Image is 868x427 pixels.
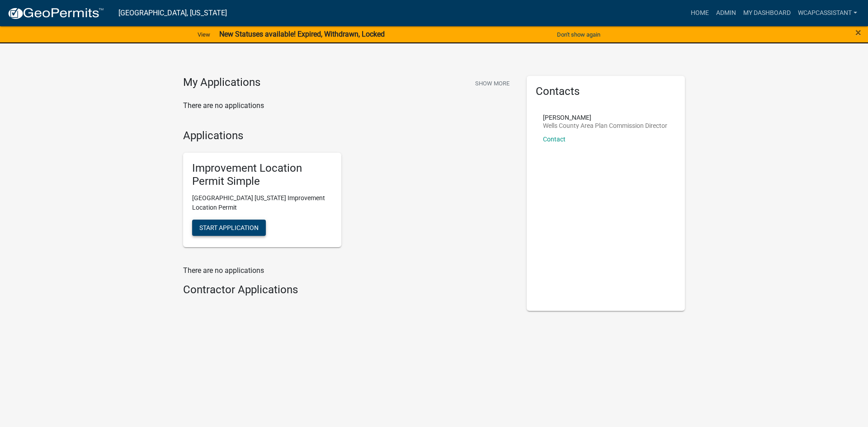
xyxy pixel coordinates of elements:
span: × [855,26,861,39]
h4: Contractor Applications [183,283,513,296]
a: View [194,27,214,42]
a: My Dashboard [740,5,794,22]
a: [GEOGRAPHIC_DATA], [US_STATE] [118,5,227,21]
strong: New Statuses available! Expired, Withdrawn, Locked [219,30,385,38]
button: Start Application [192,220,266,236]
button: Show More [472,76,513,91]
h4: Applications [183,129,513,142]
p: [GEOGRAPHIC_DATA] [US_STATE] Improvement Location Permit [192,193,332,212]
button: Don't show again [553,27,604,42]
p: There are no applications [183,265,513,276]
p: There are no applications [183,100,513,111]
a: Home [687,5,712,22]
span: Start Application [199,224,259,231]
h5: Improvement Location Permit Simple [192,162,332,188]
a: wcapcassistant [794,5,861,22]
p: [PERSON_NAME] [543,114,667,121]
h5: Contacts [536,85,676,98]
a: Contact [543,136,566,143]
p: Wells County Area Plan Commission Director [543,122,667,129]
wm-workflow-list-section: Applications [183,129,513,254]
wm-workflow-list-section: Contractor Applications [183,283,513,300]
button: Close [855,27,861,38]
a: Admin [712,5,740,22]
h4: My Applications [183,76,260,89]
